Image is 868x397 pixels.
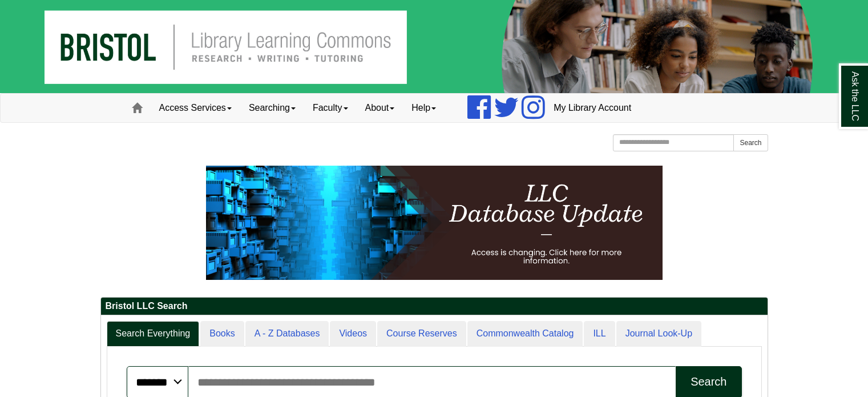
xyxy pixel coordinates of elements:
[377,321,466,347] a: Course Reserves
[101,298,768,315] h2: Bristol LLC Search
[304,94,357,122] a: Faculty
[403,94,445,122] a: Help
[151,94,240,122] a: Access Services
[245,321,329,347] a: A - Z Databases
[545,94,640,122] a: My Library Account
[206,166,663,280] img: HTML tutorial
[200,321,244,347] a: Books
[107,321,200,347] a: Search Everything
[357,94,403,122] a: About
[584,321,615,347] a: ILL
[733,134,768,151] button: Search
[616,321,701,347] a: Journal Look-Up
[240,94,304,122] a: Searching
[691,375,726,388] div: Search
[467,321,583,347] a: Commonwealth Catalog
[330,321,376,347] a: Videos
